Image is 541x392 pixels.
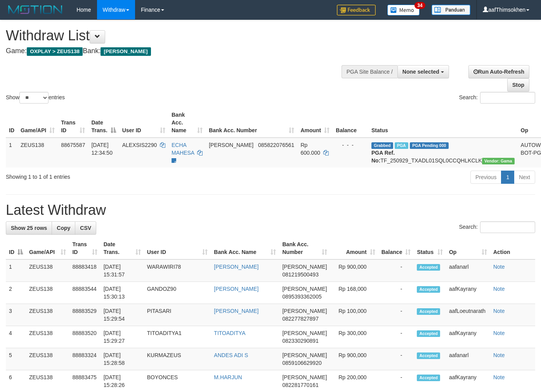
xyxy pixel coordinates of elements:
[330,326,378,348] td: Rp 300,000
[342,65,397,78] div: PGA Site Balance /
[417,330,440,337] span: Accepted
[446,282,490,304] td: aafKayrany
[101,348,144,370] td: [DATE] 15:28:58
[6,237,26,259] th: ID: activate to sort column descending
[282,286,327,292] span: [PERSON_NAME]
[493,374,505,380] a: Note
[368,138,518,168] td: TF_250929_TXADL01SQL0CCQHLKCLK
[58,108,88,138] th: Trans ID: activate to sort column ascending
[282,294,321,300] span: Copy 0895393362005 to clipboard
[501,171,514,184] a: 1
[6,259,26,282] td: 1
[417,375,440,381] span: Accepted
[26,326,69,348] td: ZEUS138
[336,141,365,149] div: - - -
[6,28,353,43] h1: Withdraw List
[214,308,258,314] a: [PERSON_NAME]
[282,271,318,278] span: Copy 081219500493 to clipboard
[446,237,490,259] th: Op: activate to sort column ascending
[101,237,144,259] th: Date Trans.: activate to sort column ascending
[119,108,168,138] th: User ID: activate to sort column ascending
[446,326,490,348] td: aafKayrany
[414,2,425,9] span: 34
[69,259,100,282] td: 88883418
[17,108,58,138] th: Game/API: activate to sort column ascending
[69,348,100,370] td: 88883324
[214,330,245,336] a: TITOADITYA
[330,304,378,326] td: Rp 100,000
[482,158,515,164] span: Vendor URL: https://trx31.1velocity.biz
[378,259,414,282] td: -
[378,237,414,259] th: Balance: activate to sort column ascending
[27,47,83,56] span: OXPLAY > ZEUS138
[279,237,330,259] th: Bank Acc. Number: activate to sort column ascending
[6,326,26,348] td: 4
[507,78,529,92] a: Stop
[414,237,446,259] th: Status: activate to sort column ascending
[446,259,490,282] td: aafanarl
[368,108,518,138] th: Status
[417,264,440,271] span: Accepted
[101,259,144,282] td: [DATE] 15:31:57
[493,308,505,314] a: Note
[493,330,505,336] a: Note
[282,338,318,344] span: Copy 082330290891 to clipboard
[330,259,378,282] td: Rp 900,000
[333,108,368,138] th: Balance
[282,264,327,270] span: [PERSON_NAME]
[101,47,151,56] span: [PERSON_NAME]
[480,92,535,104] input: Search:
[446,304,490,326] td: aafLoeutnarath
[144,282,211,304] td: GANDOZ90
[26,282,69,304] td: ZEUS138
[371,150,395,164] b: PGA Ref. No:
[493,286,505,292] a: Note
[17,138,58,168] td: ZEUS138
[470,171,501,184] a: Previous
[330,282,378,304] td: Rp 168,000
[61,142,85,148] span: 88675587
[282,374,327,380] span: [PERSON_NAME]
[6,47,353,55] h4: Game: Bank:
[69,282,100,304] td: 88883544
[211,237,279,259] th: Bank Acc. Name: activate to sort column ascending
[144,326,211,348] td: TITOADITYA1
[6,304,26,326] td: 3
[378,304,414,326] td: -
[417,352,440,359] span: Accepted
[378,282,414,304] td: -
[144,259,211,282] td: WARAWIRI78
[6,92,65,104] label: Show entries
[6,202,535,218] h1: Latest Withdraw
[459,221,535,233] label: Search:
[214,264,258,270] a: [PERSON_NAME]
[371,142,393,149] span: Grabbed
[417,308,440,315] span: Accepted
[69,304,100,326] td: 88883529
[330,237,378,259] th: Amount: activate to sort column ascending
[297,108,333,138] th: Amount: activate to sort column ascending
[26,304,69,326] td: ZEUS138
[122,142,157,148] span: ALEXSIS2290
[6,282,26,304] td: 2
[6,4,65,16] img: MOTION_logo.png
[258,142,294,148] span: Copy 085822076561 to clipboard
[26,237,69,259] th: Game/API: activate to sort column ascending
[88,108,119,138] th: Date Trans.: activate to sort column descending
[214,352,248,358] a: ANDES ADI S
[282,308,327,314] span: [PERSON_NAME]
[144,304,211,326] td: PITASARI
[6,170,220,181] div: Showing 1 to 1 of 1 entries
[26,348,69,370] td: ZEUS138
[402,69,439,75] span: None selected
[6,138,17,168] td: 1
[214,374,242,380] a: M.HARJUN
[101,282,144,304] td: [DATE] 15:30:13
[468,65,529,78] a: Run Auto-Refresh
[282,360,321,366] span: Copy 0859106629920 to clipboard
[432,5,470,15] img: panduan.png
[282,330,327,336] span: [PERSON_NAME]
[80,225,91,231] span: CSV
[282,352,327,358] span: [PERSON_NAME]
[330,348,378,370] td: Rp 900,000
